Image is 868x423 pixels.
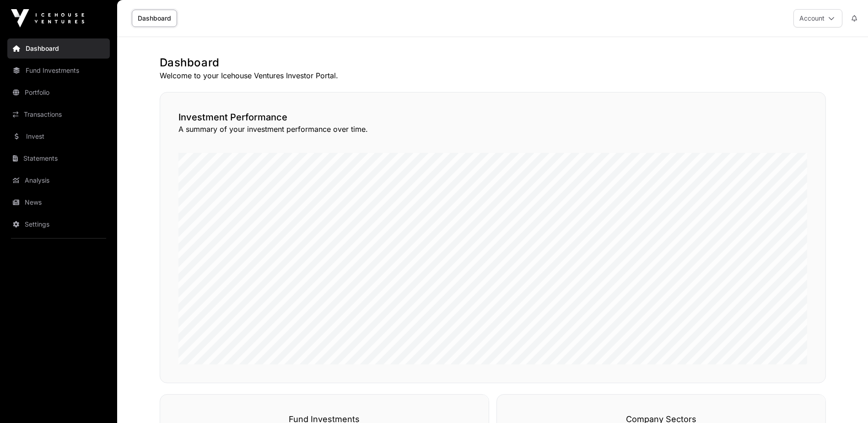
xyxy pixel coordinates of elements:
[178,111,807,124] h2: Investment Performance
[7,104,110,125] a: Transactions
[7,214,110,234] a: Settings
[7,38,110,59] a: Dashboard
[132,10,177,27] a: Dashboard
[7,192,110,212] a: News
[7,170,110,190] a: Analysis
[160,55,826,70] h1: Dashboard
[7,60,110,81] a: Fund Investments
[793,9,842,27] button: Account
[7,148,110,168] a: Statements
[160,70,826,81] p: Welcome to your Icehouse Ventures Investor Portal.
[7,126,110,146] a: Invest
[178,124,807,135] p: A summary of your investment performance over time.
[11,9,84,27] img: Icehouse Ventures Logo
[7,82,110,103] a: Portfolio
